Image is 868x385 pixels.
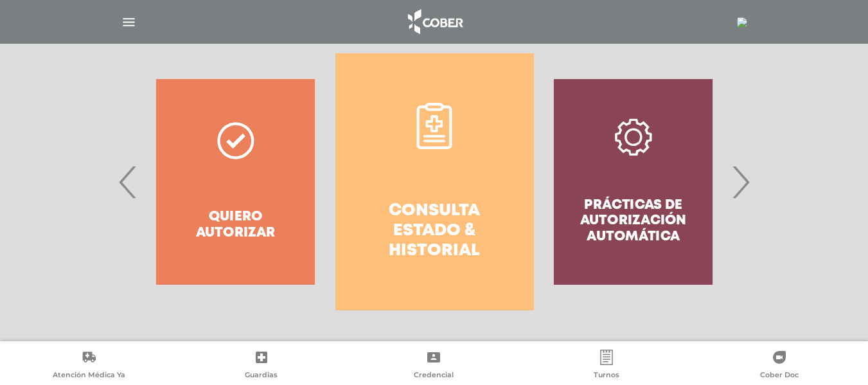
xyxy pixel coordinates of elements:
[594,370,619,382] span: Turnos
[121,14,137,30] img: Cober_menu-lines-white.svg
[728,147,753,217] span: Next
[401,6,468,37] img: logo_cober_home-white.png
[348,350,520,382] a: Credencial
[520,350,693,382] a: Turnos
[359,201,511,262] h4: Consulta estado & historial
[245,370,278,382] span: Guardias
[693,350,865,382] a: Cober Doc
[760,370,799,382] span: Cober Doc
[53,370,125,382] span: Atención Médica Ya
[335,53,534,310] a: Consulta estado & historial
[737,17,747,28] img: 4248
[414,370,454,382] span: Credencial
[3,350,175,382] a: Atención Médica Ya
[175,350,348,382] a: Guardias
[116,147,141,217] span: Previous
